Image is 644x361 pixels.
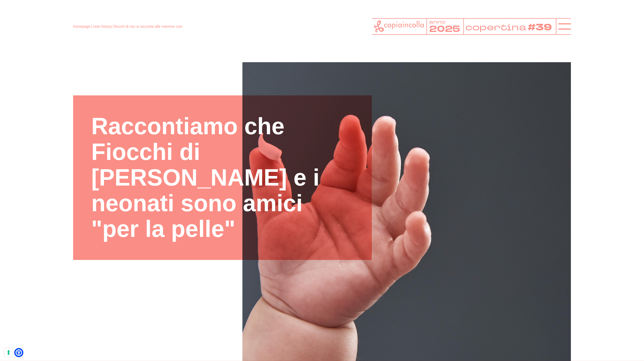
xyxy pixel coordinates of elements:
a: Open Accessibility Menu [16,349,22,356]
tspan: #39 [529,21,553,34]
tspan: copertina [465,21,527,33]
tspan: 2025 [429,23,460,35]
tspan: anno [429,18,446,25]
a: case history [93,24,112,29]
span: fiocchi di riso si racconta alle mamme così [114,24,182,29]
h1: Raccontiamo che Fiocchi di [PERSON_NAME] e i neonati sono amici "per la pelle" [91,114,354,242]
a: homepage [73,24,90,29]
button: Le tue preferenze relative al consenso per le tecnologie di tracciamento [4,348,13,357]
